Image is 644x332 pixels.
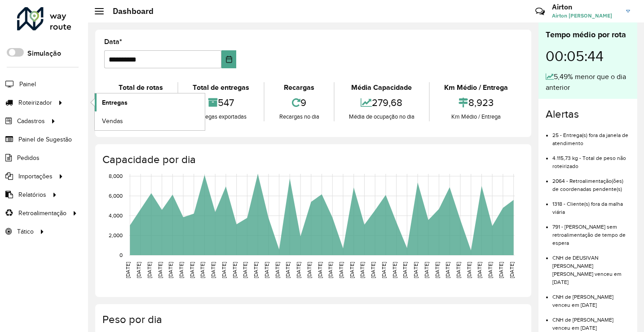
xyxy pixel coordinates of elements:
text: [DATE] [466,262,472,278]
div: Média Capacidade [337,82,427,93]
div: 279,68 [337,93,427,112]
text: [DATE] [285,262,291,278]
text: [DATE] [221,262,227,278]
div: 5,49% menor que o dia anterior [546,71,630,93]
text: [DATE] [232,262,238,278]
text: [DATE] [370,262,376,278]
div: Km Médio / Entrega [432,82,520,93]
div: 9 [267,93,331,112]
div: Entregas exportadas [181,112,261,121]
span: Relatórios [18,190,46,199]
li: 791 - [PERSON_NAME] sem retroalimentação de tempo de espera [552,216,630,247]
span: Roteirizador [18,98,52,107]
text: [DATE] [157,262,163,278]
text: 4,000 [109,212,123,218]
button: Choose Date [221,50,236,68]
text: [DATE] [210,262,216,278]
text: [DATE] [189,262,195,278]
text: [DATE] [178,262,184,278]
li: 1318 - Cliente(s) fora da malha viária [552,193,630,216]
li: 25 - Entrega(s) fora da janela de atendimento [552,124,630,147]
div: Recargas no dia [267,112,331,121]
li: 4.115,73 kg - Total de peso não roteirizado [552,147,630,170]
text: [DATE] [476,262,482,278]
h4: Capacidade por dia [102,153,522,166]
div: Tempo médio por rota [546,29,630,41]
div: 547 [181,93,261,112]
text: 2,000 [109,232,123,238]
span: Painel [19,80,36,89]
label: Simulação [27,48,61,59]
div: Recargas [267,82,331,93]
span: Airton [PERSON_NAME] [552,12,619,20]
text: [DATE] [413,262,419,278]
div: Média de ocupação no dia [337,112,427,121]
span: Tático [17,227,34,236]
label: Data [104,36,122,47]
text: [DATE] [509,262,515,278]
text: [DATE] [327,262,333,278]
text: [DATE] [242,262,248,278]
text: [DATE] [349,262,355,278]
text: [DATE] [146,262,152,278]
li: CNH de [PERSON_NAME] venceu em [DATE] [552,309,630,332]
text: [DATE] [296,262,301,278]
div: 00:05:44 [546,41,630,71]
text: [DATE] [306,262,312,278]
li: 2064 - Retroalimentação(ões) de coordenadas pendente(s) [552,170,630,193]
text: [DATE] [402,262,408,278]
text: [DATE] [264,262,269,278]
li: CNH de [PERSON_NAME] venceu em [DATE] [552,286,630,309]
span: Vendas [102,116,123,126]
span: Pedidos [17,153,40,163]
text: 8,000 [109,173,123,179]
text: [DATE] [445,262,450,278]
h4: Peso por dia [102,313,522,326]
span: Entregas [102,98,128,107]
text: [DATE] [168,262,173,278]
text: [DATE] [338,262,344,278]
text: [DATE] [359,262,365,278]
text: [DATE] [455,262,461,278]
div: 8,923 [432,93,520,112]
span: Painel de Sugestão [18,135,72,144]
text: [DATE] [317,262,323,278]
text: 6,000 [109,193,123,199]
div: Km Médio / Entrega [432,112,520,121]
a: Vendas [95,112,205,130]
text: [DATE] [199,262,205,278]
text: [DATE] [434,262,440,278]
text: [DATE] [392,262,397,278]
h3: Airton [552,3,619,11]
a: Entregas [95,93,205,111]
text: 0 [119,252,123,258]
div: Total de rotas [106,82,175,93]
a: Contato Rápido [530,2,550,21]
text: [DATE] [274,262,280,278]
h4: Alertas [546,108,630,121]
text: [DATE] [487,262,493,278]
text: [DATE] [125,262,131,278]
text: [DATE] [498,262,504,278]
li: CNH de DEUSIVAN [PERSON_NAME] [PERSON_NAME] venceu em [DATE] [552,247,630,286]
span: Cadastros [17,116,45,126]
text: [DATE] [136,262,141,278]
text: [DATE] [253,262,259,278]
span: Importações [18,172,53,181]
div: Total de entregas [181,82,261,93]
h2: Dashboard [104,6,154,16]
text: [DATE] [423,262,429,278]
span: Retroalimentação [18,208,66,218]
text: [DATE] [381,262,387,278]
